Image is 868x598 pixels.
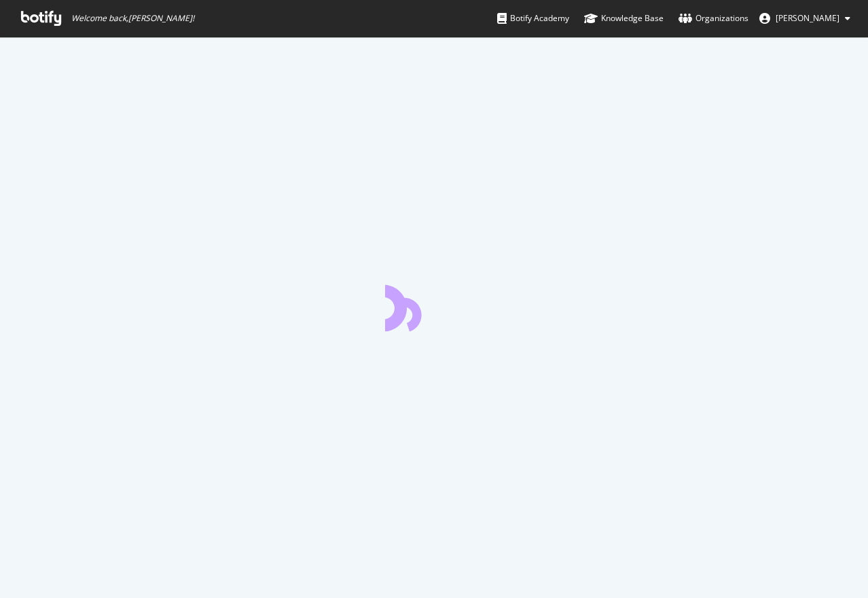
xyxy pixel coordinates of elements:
div: Organizations [679,12,748,25]
span: Elizabeth Garcia [776,12,839,24]
div: Botify Academy [497,12,569,25]
span: Welcome back, [PERSON_NAME] ! [71,13,194,24]
div: Knowledge Base [584,12,664,25]
button: [PERSON_NAME] [748,7,861,29]
div: animation [385,282,483,331]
